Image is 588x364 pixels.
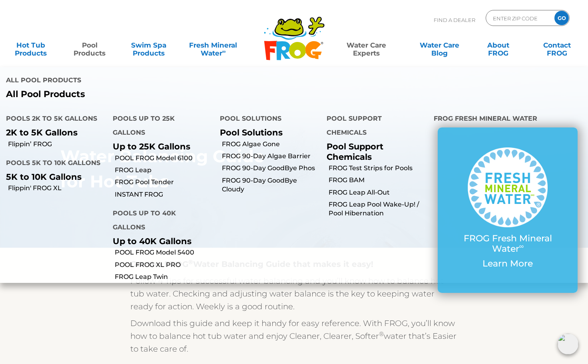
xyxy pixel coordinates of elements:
[327,141,421,161] p: Pool Support Chemicals
[222,152,321,161] a: FROG 90-Day Algae Barrier
[6,89,288,99] a: All Pool Products
[222,48,226,54] sup: ∞
[454,259,562,269] p: Learn More
[327,111,421,141] h4: Pool Support Chemicals
[115,178,213,187] a: FROG Pool Tender
[329,188,427,197] a: FROG Leap All-Out
[519,242,524,250] sup: ∞
[329,164,427,173] a: FROG Test Strips for Pools
[113,236,207,246] p: Up to 40K Gallons
[6,127,101,137] p: 2K to 5K Gallons
[222,164,321,173] a: FROG 90-Day GoodBye Phos
[6,156,101,172] h4: Pools 5K to 10K Gallons
[6,111,101,127] h4: Pools 2K to 5K Gallons
[67,37,112,53] a: PoolProducts
[434,10,475,30] p: Find A Dealer
[115,166,213,175] a: FROG Leap
[115,190,213,199] a: INSTANT FROG
[329,176,427,185] a: FROG BAM
[329,37,403,53] a: Water CareExperts
[115,248,213,257] a: POOL FROG Model 5400
[130,317,458,355] p: Download this guide and keep it handy for easy reference. With FROG, you’ll know how to balance h...
[534,37,580,53] a: ContactFROG
[126,37,171,53] a: Swim SpaProducts
[8,37,54,53] a: Hot TubProducts
[113,206,207,236] h4: Pools up to 40K Gallons
[329,200,427,218] a: FROG Leap Pool Wake-Up! / Pool Hibernation
[554,11,569,25] input: GO
[222,140,321,149] a: FROG Algae Gone
[130,274,458,313] p: Follow 4 Tips for successful water balancing and you’ll know how to balance hot tub water. Checki...
[558,334,578,354] img: openIcon
[115,261,213,269] a: POOL FROG XL PRO
[475,37,521,53] a: AboutFROG
[454,233,562,255] p: FROG Fresh Mineral Water
[222,176,321,194] a: FROG 90-Day GoodBye Cloudy
[220,111,315,127] h4: Pool Solutions
[113,141,207,151] p: Up to 25K Gallons
[6,172,101,182] p: 5K to 10K Gallons
[115,273,213,281] a: FROG Leap Twin
[492,12,546,24] input: Zip Code Form
[417,37,462,53] a: Water CareBlog
[115,154,213,163] a: POOL FROG Model 6100
[220,127,283,137] a: Pool Solutions
[434,111,582,127] h4: FROG Fresh Mineral Water
[8,140,107,149] a: Flippin’ FROG
[113,111,207,141] h4: Pools up to 25K Gallons
[185,37,242,53] a: Fresh MineralWater∞
[379,330,384,338] sup: ®
[8,184,107,193] a: Flippin' FROG XL
[454,147,562,273] a: FROG Fresh Mineral Water∞ Learn More
[6,73,288,89] h4: All Pool Products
